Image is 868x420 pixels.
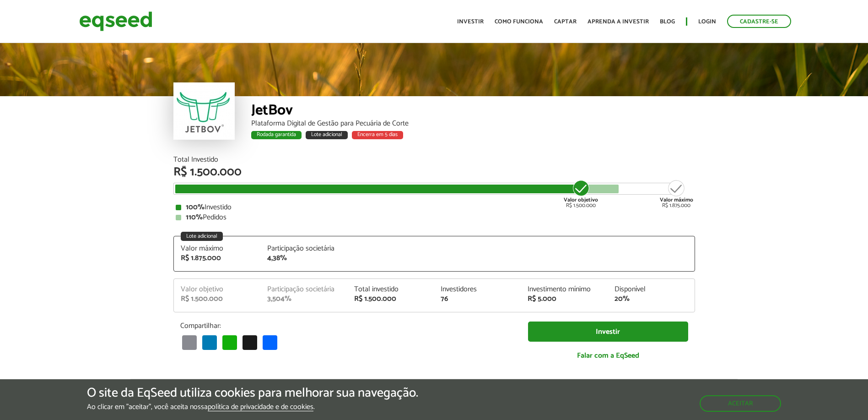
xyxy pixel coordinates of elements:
[564,196,598,204] strong: Valor objetivo
[267,245,340,252] div: Participação societária
[528,346,688,365] a: Falar com a EqSeed
[181,255,254,262] div: R$ 1.875.000
[186,201,205,213] strong: 100%
[79,9,152,33] img: EqSeed
[354,295,427,303] div: R$ 1.500.000
[176,214,693,221] div: Pedidos
[87,403,418,411] p: Ao clicar em "aceitar", você aceita nossa .
[660,196,693,204] strong: Valor máximo
[251,120,695,127] div: Plataforma Digital de Gestão para Pecuária de Corte
[588,19,649,25] a: Aprenda a investir
[181,245,254,252] div: Valor máximo
[241,335,259,350] a: X
[495,19,543,25] a: Como funciona
[700,395,781,412] button: Aceitar
[173,156,695,164] div: Total Investido
[200,335,219,350] a: LinkedIn
[457,19,484,25] a: Investir
[660,19,675,25] a: Blog
[528,286,601,293] div: Investimento mínimo
[180,335,199,350] a: Email
[306,131,348,139] div: Lote adicional
[186,211,203,224] strong: 110%
[698,19,716,25] a: Login
[528,322,688,342] a: Investir
[181,295,254,303] div: R$ 1.500.000
[354,286,427,293] div: Total investido
[267,295,340,303] div: 3,504%
[615,295,688,303] div: 20%
[441,295,514,303] div: 76
[564,179,598,208] div: R$ 1.500.000
[267,286,340,293] div: Participação societária
[352,131,403,139] div: Encerra em 5 dias
[660,179,693,208] div: R$ 1.875.000
[180,322,514,330] p: Compartilhar:
[87,386,418,400] h5: O site da EqSeed utiliza cookies para melhorar sua navegação.
[173,166,695,178] div: R$ 1.500.000
[554,19,577,25] a: Captar
[251,131,302,139] div: Rodada garantida
[208,404,313,411] a: política de privacidade e de cookies
[615,286,688,293] div: Disponível
[251,103,695,120] div: JetBov
[181,232,223,241] div: Lote adicional
[221,335,239,350] a: WhatsApp
[176,204,693,211] div: Investido
[727,15,791,28] a: Cadastre-se
[441,286,514,293] div: Investidores
[267,255,340,262] div: 4,38%
[528,295,601,303] div: R$ 5.000
[181,286,254,293] div: Valor objetivo
[261,335,279,350] a: Share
